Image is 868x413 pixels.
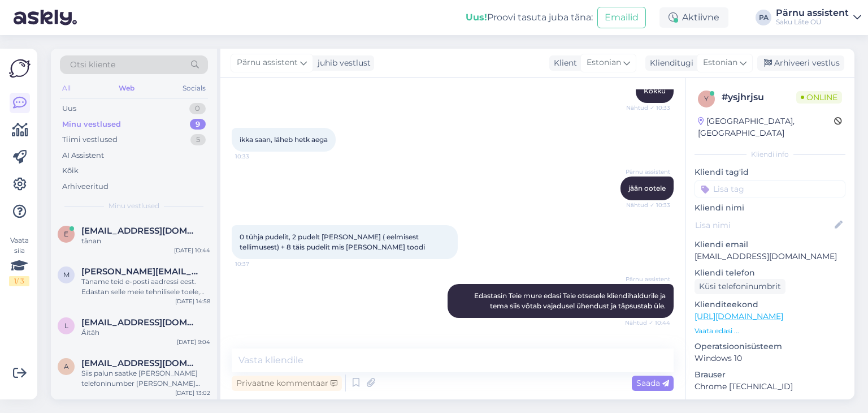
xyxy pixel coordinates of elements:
[695,180,845,197] input: Lisa tag
[81,328,210,338] div: Äitäh
[626,201,670,209] span: Nähtud ✓ 10:33
[81,317,199,328] span: liisi@grow.ee
[9,235,29,286] div: Vaata siia
[64,321,68,330] span: l
[9,276,29,286] div: 1 / 3
[695,369,845,381] p: Brauser
[776,8,849,18] div: Pärnu assistent
[190,119,206,130] div: 9
[60,81,73,96] div: All
[695,311,783,321] a: [URL][DOMAIN_NAME]
[695,352,845,364] p: Windows 10
[108,201,159,211] span: Minu vestlused
[695,279,785,294] div: Küsi telefoninumbrit
[81,266,199,277] span: marlen.kambre@gmail.com
[240,135,328,144] span: ikka saan, läheb hetk aega
[695,341,845,352] p: Operatsioonisüsteem
[756,10,771,25] div: PA
[62,134,118,145] div: Tiimi vestlused
[190,134,206,145] div: 5
[695,299,845,311] p: Klienditeekond
[62,165,79,177] div: Kõik
[695,219,832,231] input: Lisa nimi
[695,202,845,214] p: Kliendi nimi
[704,94,709,103] span: y
[62,119,121,130] div: Minu vestlused
[175,389,210,397] div: [DATE] 13:02
[240,233,425,251] span: 0 tühja pudelit, 2 pudelt [PERSON_NAME] ( eelmisest tellimusest) + 8 täis pudelit mis [PERSON_NAM...
[174,246,210,255] div: [DATE] 10:44
[177,338,210,346] div: [DATE] 9:04
[695,149,845,160] div: Kliendi info
[626,167,670,176] span: Pärnu assistent
[466,11,593,24] div: Proovi tasuta juba täna:
[776,18,849,27] div: Saku Läte OÜ
[70,59,115,71] span: Otsi kliente
[232,376,342,391] div: Privaatne kommentaar
[466,12,487,23] b: Uus!
[116,81,137,96] div: Web
[626,104,670,112] span: Nähtud ✓ 10:33
[62,181,108,192] div: Arhiveeritud
[628,184,666,192] span: jään ootele
[776,8,861,27] a: Pärnu assistentSaku Läte OÜ
[695,267,845,279] p: Kliendi telefon
[644,87,666,95] span: Kokku
[695,251,845,263] p: [EMAIL_ADDRESS][DOMAIN_NAME]
[695,381,845,393] p: Chrome [TECHNICAL_ID]
[235,152,277,161] span: 10:33
[81,226,199,236] span: eve.salumaa@tallinnlv.ee
[63,270,70,279] span: m
[659,7,728,28] div: Aktiivne
[695,326,845,336] p: Vaata edasi ...
[796,91,842,104] span: Online
[549,57,577,69] div: Klient
[9,58,31,79] img: Askly Logo
[62,150,104,161] div: AI Assistent
[313,57,371,69] div: juhib vestlust
[237,57,298,69] span: Pärnu assistent
[587,57,621,69] span: Estonian
[64,362,69,371] span: A
[698,115,834,139] div: [GEOGRAPHIC_DATA], [GEOGRAPHIC_DATA]
[81,236,210,246] div: tänan
[180,81,208,96] div: Socials
[695,239,845,251] p: Kliendi email
[62,103,76,114] div: Uus
[695,166,845,178] p: Kliendi tag'id
[64,230,68,238] span: e
[645,57,693,69] div: Klienditugi
[175,297,210,306] div: [DATE] 14:58
[626,275,670,283] span: Pärnu assistent
[703,57,737,69] span: Estonian
[474,291,667,310] span: Edastasin Teie mure edasi Teie otsesele kliendihaldurile ja tema siis võtab vajadusel ühendust ja...
[625,319,670,327] span: Nähtud ✓ 10:44
[636,378,669,388] span: Saada
[597,7,646,28] button: Emailid
[235,260,277,268] span: 10:37
[81,368,210,389] div: Siis palun saatke [PERSON_NAME] telefoninumber [PERSON_NAME] aadress, et müügiesinada saaks Teieg...
[81,277,210,297] div: Täname teid e-posti aadressi eest. Edastan selle meie tehnilisele toele, kes saadab teile juhendi...
[757,55,844,71] div: Arhiveeri vestlus
[189,103,206,114] div: 0
[81,358,199,368] span: Andriuslit73@gmail.com
[722,91,796,104] div: # ysjhrjsu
